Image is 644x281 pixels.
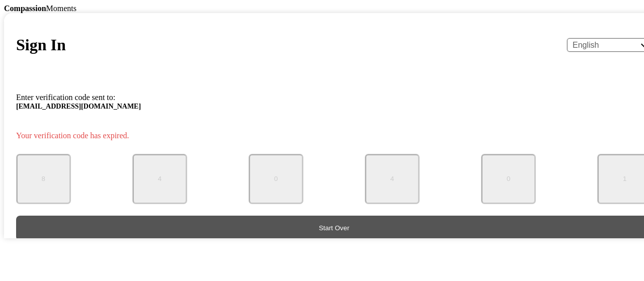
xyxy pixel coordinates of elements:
[4,4,640,13] div: Moments
[249,154,303,204] input: Code
[4,4,46,13] b: Compassion
[365,154,419,204] input: Code
[17,154,70,204] input: Code
[133,154,187,204] input: Code
[481,154,535,204] input: Code
[16,36,66,54] h1: Sign In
